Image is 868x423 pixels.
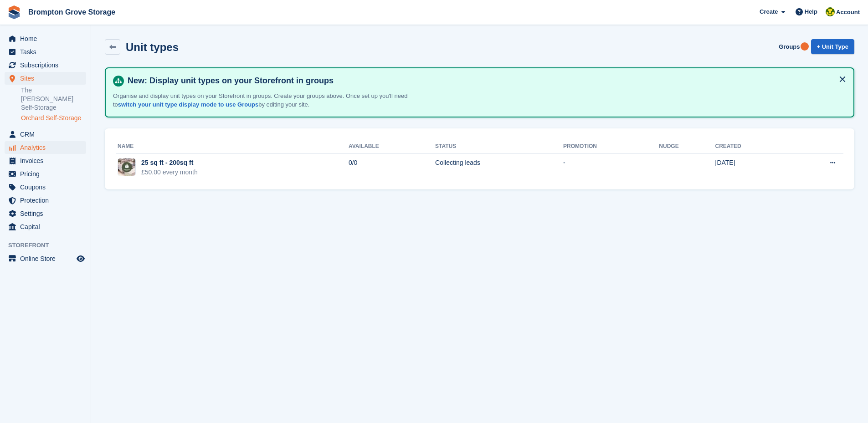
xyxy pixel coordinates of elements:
a: Orchard Self-Storage [21,114,86,122]
span: Capital [20,220,75,233]
td: 0/0 [349,153,435,182]
img: Marie Cavalier [826,7,835,16]
a: Preview store [75,253,86,264]
span: Storefront [8,241,91,250]
span: Settings [20,207,75,220]
span: Create [760,7,778,16]
p: Organise and display unit types on your Storefront in groups. Create your groups above. Once set ... [113,92,432,109]
span: Tasks [20,46,75,58]
span: CRM [20,128,75,141]
a: menu [5,194,86,207]
span: Analytics [20,141,75,154]
a: menu [5,181,86,194]
img: stora-icon-8386f47178a22dfd0bd8f6a31ec36ba5ce8667c1dd55bd0f319d3a0aa187defe.svg [7,5,21,19]
a: menu [5,168,86,180]
th: Name [116,139,349,154]
a: menu [5,252,86,265]
a: menu [5,220,86,233]
a: menu [5,32,86,45]
span: Online Store [20,252,75,265]
div: Tooltip anchor [801,42,809,51]
img: self-storage-halifax-ORCHARD.jpg [118,158,135,176]
td: [DATE] [715,153,789,182]
td: Collecting leads [435,153,563,182]
th: Nudge [659,139,715,154]
span: Subscriptions [20,59,75,71]
a: menu [5,72,86,85]
a: menu [5,59,86,71]
a: The [PERSON_NAME] Self-Storage [21,86,86,112]
h2: Unit types [126,41,179,53]
a: Groups [775,39,803,54]
a: menu [5,128,86,141]
span: Sites [20,72,75,85]
a: Brompton Grove Storage [25,5,119,20]
a: menu [5,46,86,58]
span: Home [20,32,75,45]
th: Available [349,139,435,154]
a: menu [5,154,86,167]
h4: New: Display unit types on your Storefront in groups [124,76,846,86]
span: Protection [20,194,75,207]
th: Created [715,139,789,154]
th: Status [435,139,563,154]
span: Invoices [20,154,75,167]
span: Pricing [20,168,75,180]
a: switch your unit type display mode to use Groups [118,101,258,108]
a: menu [5,207,86,220]
div: £50.00 every month [141,168,198,177]
th: Promotion [563,139,659,154]
span: Help [805,7,817,16]
a: menu [5,141,86,154]
span: Coupons [20,181,75,194]
span: Account [836,8,860,17]
a: + Unit Type [811,39,854,54]
td: - [563,153,659,182]
div: 25 sq ft - 200sq ft [141,158,198,168]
